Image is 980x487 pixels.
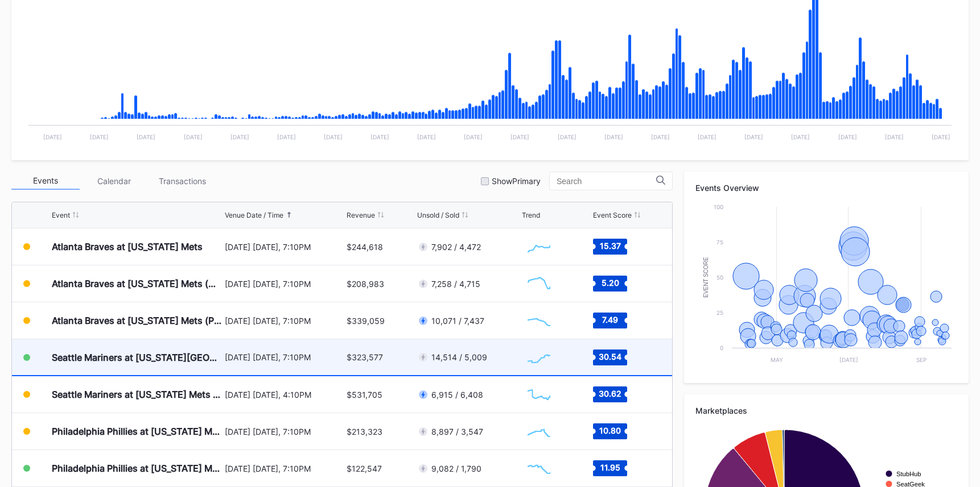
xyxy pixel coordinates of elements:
[651,134,670,140] text: [DATE]
[492,176,541,186] div: Show Primary
[431,352,487,362] div: 14,514 / 5,009
[277,134,296,140] text: [DATE]
[593,211,632,219] div: Event Score
[695,183,957,193] div: Events Overview
[464,134,483,140] text: [DATE]
[52,352,222,363] div: Seattle Mariners at [US_STATE][GEOGRAPHIC_DATA] ([PERSON_NAME][GEOGRAPHIC_DATA] Replica Giveaway/...
[695,201,957,372] svg: Chart title
[557,177,656,186] input: Search
[52,211,70,219] div: Event
[791,134,810,140] text: [DATE]
[225,279,344,289] div: [DATE] [DATE], 7:10PM
[714,203,723,210] text: 100
[347,279,384,289] div: $208,983
[720,344,723,351] text: 0
[347,352,383,362] div: $323,577
[370,134,389,140] text: [DATE]
[11,172,80,190] div: Events
[225,427,344,436] div: [DATE] [DATE], 7:10PM
[230,134,249,140] text: [DATE]
[347,427,382,436] div: $213,323
[431,242,481,252] div: 7,902 / 4,472
[225,211,283,219] div: Venue Date / Time
[225,242,344,252] div: [DATE] [DATE], 7:10PM
[431,427,483,436] div: 8,897 / 3,547
[324,134,343,140] text: [DATE]
[695,406,957,415] div: Marketplaces
[522,211,540,219] div: Trend
[698,134,717,140] text: [DATE]
[932,134,950,140] text: [DATE]
[717,239,723,245] text: 75
[347,242,383,252] div: $244,618
[52,389,222,400] div: Seattle Mariners at [US_STATE] Mets ([PERSON_NAME] Bobblehead Giveaway)
[80,172,148,190] div: Calendar
[225,390,344,399] div: [DATE] [DATE], 4:10PM
[885,134,904,140] text: [DATE]
[599,351,621,361] text: 30.54
[703,257,709,298] text: Event Score
[599,241,620,251] text: 15.37
[522,269,556,298] svg: Chart title
[90,134,109,140] text: [DATE]
[600,463,620,472] text: 11.95
[225,352,344,362] div: [DATE] [DATE], 7:10PM
[184,134,203,140] text: [DATE]
[417,211,459,219] div: Unsold / Sold
[522,454,556,482] svg: Chart title
[431,464,481,473] div: 9,082 / 1,790
[522,343,556,372] svg: Chart title
[558,134,577,140] text: [DATE]
[52,241,203,252] div: Atlanta Braves at [US_STATE] Mets
[52,426,222,437] div: Philadelphia Phillies at [US_STATE] Mets
[431,390,483,399] div: 6,915 / 6,408
[417,134,436,140] text: [DATE]
[522,417,556,446] svg: Chart title
[839,356,858,363] text: [DATE]
[43,134,62,140] text: [DATE]
[599,389,621,398] text: 30.62
[916,356,927,363] text: Sep
[522,306,556,335] svg: Chart title
[896,471,921,477] text: StubHub
[52,463,222,474] div: Philadelphia Phillies at [US_STATE] Mets (SNY Players Pins Featuring [PERSON_NAME], [PERSON_NAME]...
[744,134,763,140] text: [DATE]
[225,316,344,326] div: [DATE] [DATE], 7:10PM
[225,464,344,473] div: [DATE] [DATE], 7:10PM
[717,309,723,316] text: 25
[717,274,723,281] text: 50
[347,464,382,473] div: $122,547
[52,278,222,289] div: Atlanta Braves at [US_STATE] Mets (Mrs. Met Bobblehead Giveaway)
[431,316,484,326] div: 10,071 / 7,437
[602,315,618,324] text: 7.49
[431,279,480,289] div: 7,258 / 4,715
[601,278,619,288] text: 5.20
[510,134,529,140] text: [DATE]
[347,390,382,399] div: $531,705
[137,134,155,140] text: [DATE]
[522,380,556,409] svg: Chart title
[347,316,385,326] div: $339,059
[599,426,621,435] text: 10.80
[52,315,222,326] div: Atlanta Braves at [US_STATE] Mets (Player Replica Jersey Giveaway)
[838,134,857,140] text: [DATE]
[604,134,623,140] text: [DATE]
[522,232,556,261] svg: Chart title
[771,356,783,363] text: May
[347,211,375,219] div: Revenue
[148,172,216,190] div: Transactions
